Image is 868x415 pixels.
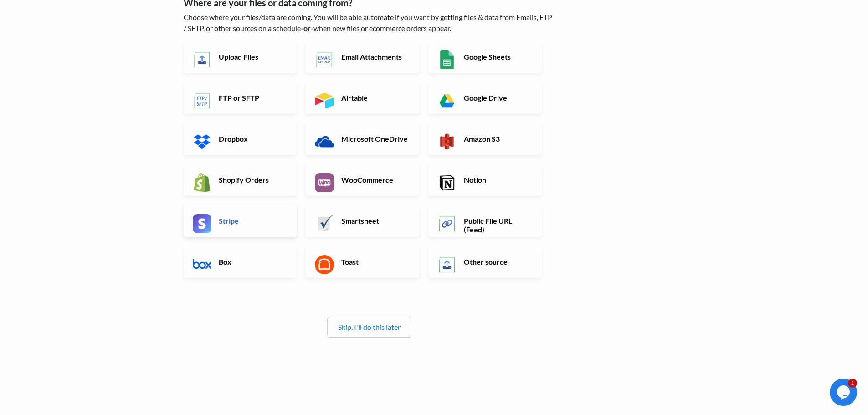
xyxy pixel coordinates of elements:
a: Stripe [184,205,297,237]
h6: Dropbox [216,134,288,143]
iframe: chat widget [830,379,859,406]
b: -or- [301,24,313,32]
a: Shopify Orders [184,164,297,196]
a: Skip, I'll do this later [338,323,401,331]
h6: Microsoft OneDrive [339,134,411,143]
img: Microsoft OneDrive App & API [315,132,334,151]
img: Upload Files App & API [193,50,212,69]
p: Choose where your files/data are coming. You will be able automate if you want by getting files &... [184,12,555,34]
h6: Toast [339,257,411,266]
h6: Google Sheets [462,52,533,61]
h6: Google Drive [462,93,533,102]
a: Notion [428,164,542,196]
h6: Airtable [339,93,411,102]
h6: Upload Files [216,52,288,61]
img: Shopify App & API [193,173,212,192]
h6: WooCommerce [339,175,411,184]
img: Toast App & API [315,255,334,274]
a: Box [184,246,297,278]
h6: Stripe [216,216,288,225]
h6: Shopify Orders [216,175,288,184]
a: Google Drive [428,82,542,114]
img: Airtable App & API [315,91,334,110]
img: Other Source App & API [437,255,457,274]
h6: FTP or SFTP [216,93,288,102]
img: Notion App & API [437,173,457,192]
h6: Other source [462,257,533,266]
img: Smartsheet App & API [315,214,334,233]
img: Stripe App & API [193,214,212,233]
h6: Email Attachments [339,52,411,61]
h6: Smartsheet [339,216,411,225]
h6: Box [216,257,288,266]
a: Dropbox [184,123,297,155]
img: Box App & API [193,255,212,274]
a: Other source [428,246,542,278]
h6: Notion [462,175,533,184]
img: Public File URL App & API [437,214,457,233]
a: Public File URL (Feed) [428,205,542,237]
img: WooCommerce App & API [315,173,334,192]
img: Amazon S3 App & API [437,132,457,151]
a: Upload Files [184,41,297,73]
h6: Amazon S3 [462,134,533,143]
a: Toast [306,246,419,278]
a: Microsoft OneDrive [306,123,419,155]
a: Google Sheets [428,41,542,73]
a: WooCommerce [306,164,419,196]
img: FTP or SFTP App & API [193,91,212,110]
a: Amazon S3 [428,123,542,155]
a: FTP or SFTP [184,82,297,114]
img: Email New CSV or XLSX File App & API [315,50,334,69]
a: Email Attachments [306,41,419,73]
a: Smartsheet [306,205,419,237]
a: Airtable [306,82,419,114]
img: Google Drive App & API [437,91,457,110]
img: Google Sheets App & API [437,50,457,69]
h6: Public File URL (Feed) [462,216,533,234]
img: Dropbox App & API [193,132,212,151]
